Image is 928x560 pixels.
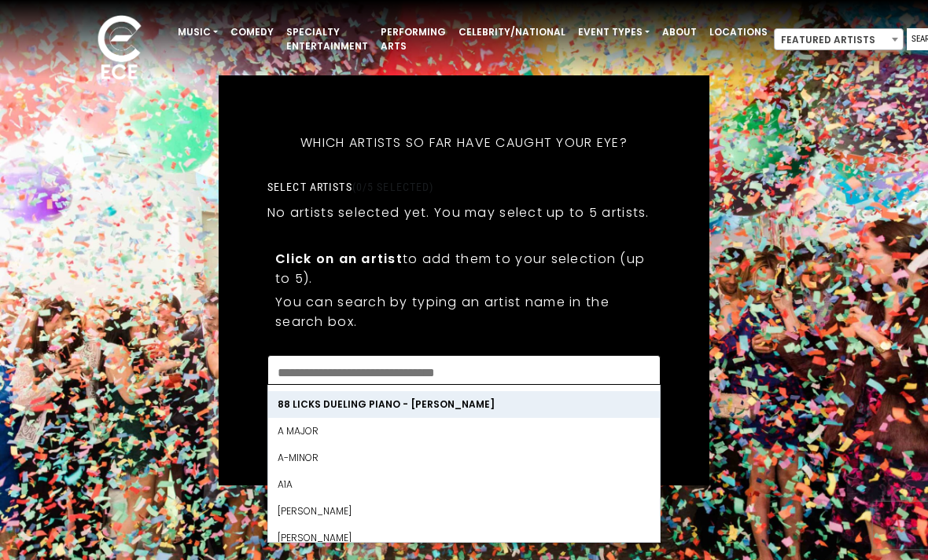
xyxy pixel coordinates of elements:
p: to add them to your selection (up to 5). [275,249,653,288]
a: Celebrity/National [452,19,572,46]
li: [PERSON_NAME] [268,525,660,551]
a: Comedy [224,19,280,46]
li: A-Minor [268,445,660,471]
li: 88 Licks Dueling Piano - [PERSON_NAME] [268,391,660,418]
li: A Major [268,418,660,445]
h5: Which artists so far have caught your eye? [267,115,661,171]
strong: Click on an artist [275,250,403,268]
a: Specialty Entertainment [280,19,374,60]
img: ece_new_logo_whitev2-1.png [80,11,159,87]
span: Featured Artists [775,29,903,51]
textarea: Search [278,365,650,379]
a: Locations [703,19,774,46]
a: Performing Arts [374,19,452,60]
li: A1A [268,471,660,498]
p: No artists selected yet. You may select up to 5 artists. [267,203,650,222]
span: Featured Artists [774,28,904,50]
label: Select artists [267,180,433,194]
a: Music [171,19,224,46]
a: About [656,19,703,46]
a: Event Types [572,19,656,46]
span: (0/5 selected) [352,181,434,193]
li: [PERSON_NAME] [268,498,660,525]
p: You can search by typing an artist name in the search box. [275,292,653,331]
